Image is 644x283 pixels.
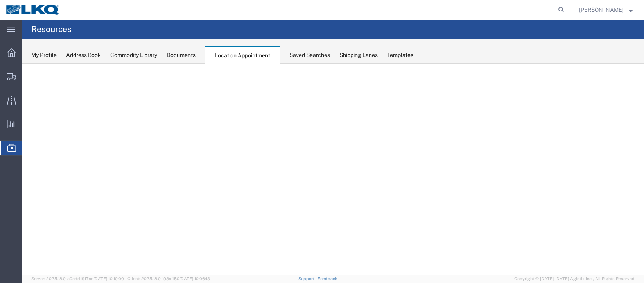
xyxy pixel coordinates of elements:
button: [PERSON_NAME] [579,5,633,14]
div: Documents [167,51,196,59]
span: Copyright © [DATE]-[DATE] Agistix Inc., All Rights Reserved [514,276,635,282]
span: [DATE] 10:10:00 [93,276,124,281]
a: Feedback [318,276,337,281]
span: Client: 2025.18.0-198a450 [127,276,210,281]
iframe: FS Legacy Container [22,64,644,275]
div: Saved Searches [289,51,330,59]
span: [DATE] 10:06:13 [179,276,210,281]
h4: Resources [31,20,72,39]
span: Server: 2025.18.0-a0edd1917ac [31,276,124,281]
a: Support [298,276,318,281]
div: Location Appointment [205,46,280,64]
div: Address Book [66,51,101,59]
div: Commodity Library [110,51,157,59]
span: Christopher Sanchez [579,5,624,14]
div: My Profile [31,51,57,59]
div: Shipping Lanes [339,51,378,59]
div: Templates [387,51,413,59]
img: logo [5,4,60,16]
